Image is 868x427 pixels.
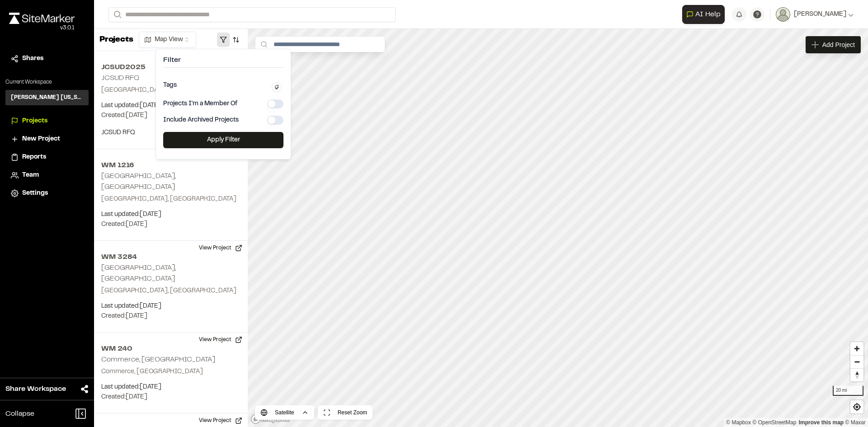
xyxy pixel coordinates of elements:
span: Team [22,170,39,180]
h2: Commerce, [GEOGRAPHIC_DATA] [101,357,215,363]
p: JCSUD RFQ [101,128,241,138]
a: Shares [11,54,83,64]
span: New Project [22,134,60,144]
h4: Filter [163,56,283,68]
a: OpenStreetMap [753,419,797,426]
button: View Project [193,333,248,347]
button: Reset Zoom [318,405,373,420]
p: [GEOGRAPHIC_DATA], [GEOGRAPHIC_DATA] [101,85,241,95]
span: Zoom out [850,356,863,368]
span: [PERSON_NAME] [794,9,846,19]
div: Open AI Assistant [682,5,728,24]
h2: WM 3284 [101,252,241,263]
a: Projects [11,116,83,126]
label: Tags [163,82,177,89]
span: Share Workspace [5,384,66,394]
p: Created: [DATE] [101,311,241,321]
p: [GEOGRAPHIC_DATA], [GEOGRAPHIC_DATA] [101,286,241,296]
span: Shares [22,54,43,64]
button: Search [108,7,125,22]
p: Last updated: [DATE] [101,301,241,311]
button: [PERSON_NAME] [776,7,854,22]
a: Reports [11,152,83,162]
button: Reset bearing to north [850,368,863,381]
div: Oh geez...please don't... [9,24,75,32]
img: User [776,7,790,22]
h2: [GEOGRAPHIC_DATA], [GEOGRAPHIC_DATA] [101,265,176,282]
p: Last updated: [DATE] [101,210,241,220]
button: Find my location [850,400,863,413]
p: [GEOGRAPHIC_DATA], [GEOGRAPHIC_DATA] [101,194,241,204]
p: Created: [DATE] [101,392,241,402]
p: Last updated: [DATE] [101,101,241,111]
label: Include Archived Projects [163,117,239,123]
span: Collapse [5,408,34,419]
img: rebrand.png [9,13,75,24]
h2: WM 1216 [101,160,241,171]
div: 20 mi [833,386,863,396]
span: Add Project [822,40,855,49]
p: Commerce, [GEOGRAPHIC_DATA] [101,367,241,377]
button: Satellite [255,405,314,420]
p: Current Workspace [5,78,89,86]
button: View Project [193,241,248,255]
canvas: Map [248,29,868,427]
a: Team [11,170,83,180]
a: Settings [11,188,83,198]
a: Maxar [845,419,866,426]
button: Zoom in [850,342,863,355]
a: Map feedback [799,419,844,426]
span: Reset bearing to north [850,369,863,381]
p: Last updated: [DATE] [101,382,241,392]
p: Projects [99,34,133,46]
span: Settings [22,188,48,198]
h2: JCSUD2025 [101,62,241,73]
a: Mapbox [726,419,751,426]
label: Projects I'm a Member Of [163,101,237,107]
h2: WM 240 [101,343,241,354]
button: Open AI Assistant [682,5,725,24]
a: New Project [11,134,83,144]
span: AI Help [695,9,721,20]
span: Projects [22,116,47,126]
button: Zoom out [850,355,863,368]
h3: [PERSON_NAME] [US_STATE] [11,94,83,102]
p: Created: [DATE] [101,111,241,121]
h2: JCSUD RFQ [101,75,139,81]
h2: [GEOGRAPHIC_DATA], [GEOGRAPHIC_DATA] [101,173,176,190]
p: Created: [DATE] [101,220,241,230]
button: Edit Tags [272,82,282,92]
button: Apply Filter [163,132,283,148]
span: Reports [22,152,46,162]
a: Mapbox logo [250,414,290,424]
